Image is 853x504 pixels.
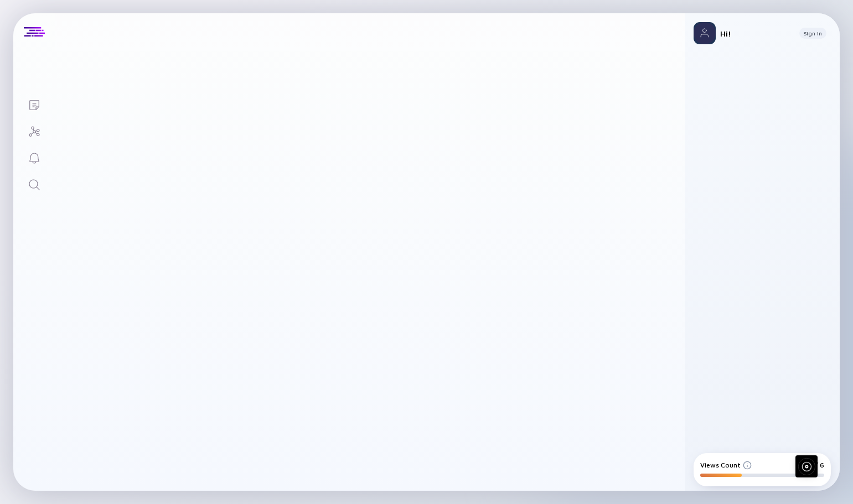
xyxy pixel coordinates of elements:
[13,91,55,117] a: Lists
[811,461,824,469] div: 2/ 6
[799,28,826,39] button: Sign In
[13,170,55,197] a: Search
[700,461,752,469] div: Views Count
[720,29,790,38] div: Hi!
[13,144,55,170] a: Reminders
[13,117,55,144] a: Investor Map
[694,22,716,44] img: Profile Picture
